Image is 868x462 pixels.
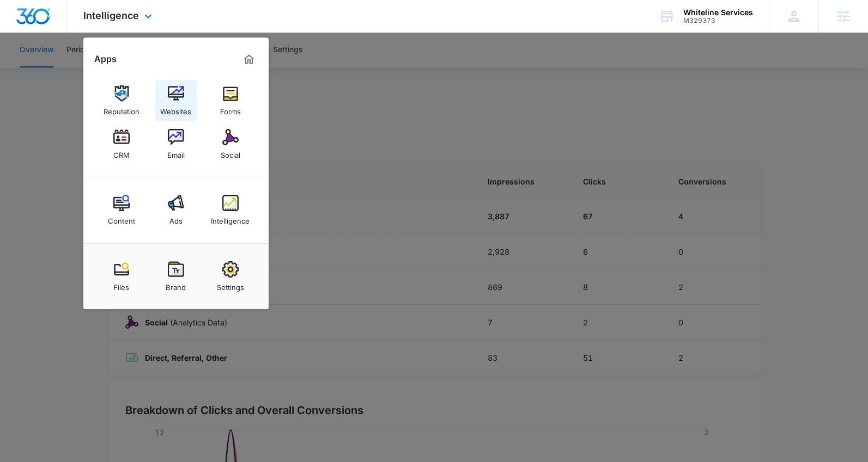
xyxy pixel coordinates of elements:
[113,278,129,292] div: Files
[101,124,142,165] a: CRM
[108,211,135,225] div: Content
[220,102,241,116] div: Forms
[240,51,258,68] a: Marketing 360® Dashboard
[210,189,251,231] a: Intelligence
[155,80,197,121] a: Websites
[169,211,183,225] div: Ads
[210,124,251,165] a: Social
[83,10,139,21] span: Intelligence
[101,256,142,297] a: Files
[155,189,197,231] a: Ads
[155,124,197,165] a: Email
[683,17,753,24] div: account id
[104,102,139,116] div: Reputation
[221,145,240,159] div: Social
[217,278,244,292] div: Settings
[160,102,191,116] div: Websites
[167,145,185,159] div: Email
[166,278,186,292] div: Brand
[210,80,251,121] a: Forms
[210,256,251,297] a: Settings
[101,189,142,231] a: Content
[155,256,197,297] a: Brand
[101,80,142,121] a: Reputation
[683,8,753,17] div: account name
[113,145,130,159] div: CRM
[94,54,117,64] h2: Apps
[211,211,250,225] div: Intelligence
